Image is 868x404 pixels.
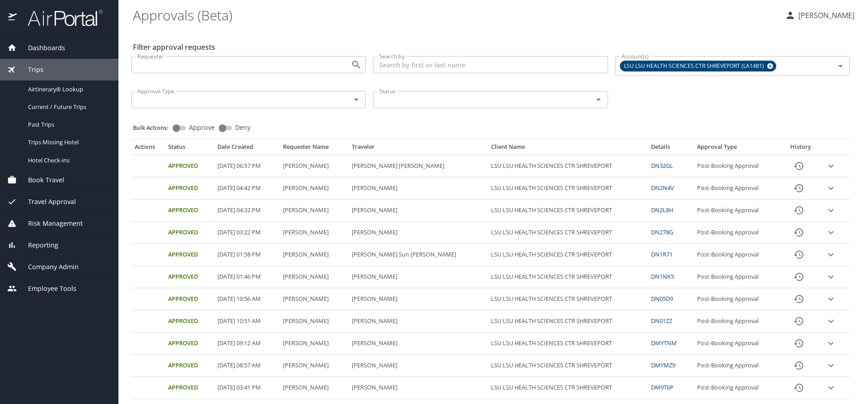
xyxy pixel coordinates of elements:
td: [DATE] 01:58 PM [214,244,279,266]
td: [PERSON_NAME] [348,266,488,288]
td: Approved [165,244,214,266]
span: Past Trips [28,120,108,129]
td: LSU LSU HEALTH SCIENCES CTR SHREVEPORT [487,222,647,244]
button: [PERSON_NAME] [781,7,858,24]
button: History [788,355,810,376]
td: [DATE] 08:57 AM [214,355,279,377]
input: Search by first or last name [373,56,608,73]
button: expand row [824,248,838,261]
td: [DATE] 06:57 PM [214,155,279,177]
td: Post-Booking Approval [693,266,781,288]
button: expand row [824,359,838,372]
span: Reporting [17,240,58,250]
button: expand row [824,159,838,173]
td: [PERSON_NAME] [279,244,348,266]
button: History [788,177,810,199]
span: Trips [17,65,43,75]
button: expand row [824,204,838,217]
td: [DATE] 10:56 AM [214,288,279,310]
td: Post-Booking Approval [693,310,781,333]
td: [PERSON_NAME] [279,266,348,288]
td: Approved [165,288,214,310]
td: LSU LSU HEALTH SCIENCES CTR SHREVEPORT [487,288,647,310]
td: [PERSON_NAME] [279,355,348,377]
td: Approved [165,310,214,333]
td: LSU LSU HEALTH SCIENCES CTR SHREVEPORT [487,200,647,222]
th: Status [165,143,214,155]
td: LSU LSU HEALTH SCIENCES CTR SHREVEPORT [487,155,647,177]
td: LSU LSU HEALTH SCIENCES CTR SHREVEPORT [487,244,647,266]
button: expand row [824,292,838,306]
button: History [788,310,810,332]
td: Post-Booking Approval [693,355,781,377]
td: Approved [165,177,214,200]
h2: Filter approval requests [133,40,215,54]
button: History [788,288,810,310]
p: [PERSON_NAME] [796,10,854,21]
button: History [788,222,810,243]
td: [PERSON_NAME] [348,310,488,333]
td: [PERSON_NAME] [348,288,488,310]
td: [PERSON_NAME] [PERSON_NAME] [348,155,488,177]
td: [PERSON_NAME] [279,288,348,310]
button: Open [834,60,847,72]
td: [PERSON_NAME] [279,333,348,355]
span: Company Admin [17,262,79,272]
button: expand row [824,270,838,284]
td: Post-Booking Approval [693,222,781,244]
td: LSU LSU HEALTH SCIENCES CTR SHREVEPORT [487,333,647,355]
th: Client Name [487,143,647,155]
td: [PERSON_NAME] [348,177,488,200]
td: Post-Booking Approval [693,288,781,310]
button: History [788,244,810,266]
td: Approved [165,222,214,244]
td: LSU LSU HEALTH SCIENCES CTR SHREVEPORT [487,377,647,399]
td: Approved [165,155,214,177]
td: [PERSON_NAME] [279,155,348,177]
button: Open [350,93,363,106]
span: LSU LSU HEALTH SCIENCES CTR SHREVEPORT (LA1481) [620,62,769,71]
button: expand row [824,381,838,394]
td: [PERSON_NAME] [279,222,348,244]
div: LSU LSU HEALTH SCIENCES CTR SHREVEPORT (LA1481) [620,61,776,71]
a: DN01ZZ [651,317,672,325]
button: History [788,377,810,399]
button: History [788,200,810,221]
td: LSU LSU HEALTH SCIENCES CTR SHREVEPORT [487,177,647,200]
span: Book Travel [17,175,64,185]
td: Post-Booking Approval [693,333,781,355]
th: Requester Name [279,143,348,155]
button: History [788,333,810,354]
button: History [788,266,810,288]
th: Actions [131,143,165,155]
span: Risk Management [17,219,83,228]
img: icon-airportal.png [8,9,18,27]
th: Details [647,143,693,155]
td: [DATE] 10:51 AM [214,310,279,333]
span: Travel Approval [17,197,76,207]
td: [PERSON_NAME] [348,333,488,355]
span: Trips Missing Hotel [28,138,108,147]
a: DM9T6P [651,383,674,391]
button: expand row [824,181,838,195]
td: [PERSON_NAME] [348,222,488,244]
h1: Approvals (Beta) [133,1,778,29]
td: [PERSON_NAME] Sun [PERSON_NAME] [348,244,488,266]
a: DN1NK5 [651,272,674,280]
button: Open [350,58,363,71]
td: [PERSON_NAME] [279,377,348,399]
button: expand row [824,314,838,328]
th: Traveler [348,143,488,155]
span: Employee Tools [17,284,76,294]
button: History [788,155,810,177]
td: [PERSON_NAME] [279,310,348,333]
td: [DATE] 04:32 PM [214,200,279,222]
td: [PERSON_NAME] [348,200,488,222]
td: [PERSON_NAME] [279,200,348,222]
a: DN1R71 [651,250,673,258]
p: Bulk Actions: [133,124,176,132]
span: Airtinerary® Lookup [28,85,108,94]
td: [DATE] 03:41 PM [214,377,279,399]
span: Current / Future Trips [28,103,108,111]
a: DMYMZ9 [651,361,675,369]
